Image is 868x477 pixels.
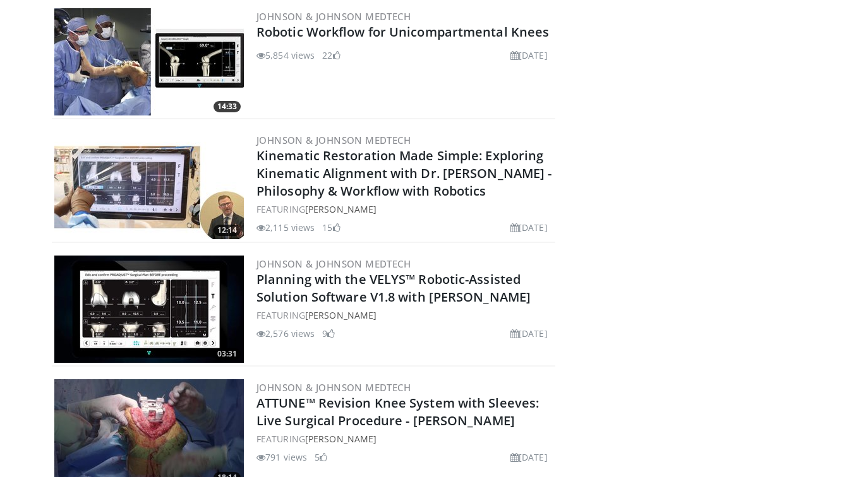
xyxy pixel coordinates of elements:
[256,327,315,340] li: 2,576 views
[256,134,411,146] a: Johnson & Johnson MedTech
[54,8,244,115] img: c6830cff-7f4a-4323-a779-485c40836a20.300x170_q85_crop-smart_upscale.jpg
[256,450,307,464] li: 791 views
[256,271,531,305] a: Planning with the VELYS™ Robotic-Assisted Solution Software V1.8 with [PERSON_NAME]
[54,132,244,239] a: 12:14
[256,203,553,216] div: FEATURING
[510,450,548,464] li: [DATE]
[315,450,327,464] li: 5
[256,10,411,23] a: Johnson & Johnson MedTech
[256,147,552,199] a: Kinematic Restoration Made Simple: Exploring Kinematic Alignment with Dr. [PERSON_NAME] - Philoso...
[54,8,244,115] a: 14:33
[322,49,340,62] li: 22
[305,309,377,321] a: [PERSON_NAME]
[54,256,244,363] a: 03:31
[510,221,548,234] li: [DATE]
[256,394,539,429] a: ATTUNE™ Revision Knee System with Sleeves: Live Surgical Procedure - [PERSON_NAME]
[54,132,244,239] img: d2f1f5c7-4d42-4b3c-8b00-625fa3d8e1f2.300x170_q85_crop-smart_upscale.jpg
[256,49,315,62] li: 5,854 views
[256,221,315,234] li: 2,115 views
[214,225,241,236] span: 12:14
[322,327,335,340] li: 9
[510,327,548,340] li: [DATE]
[214,101,241,112] span: 14:33
[256,432,553,445] div: FEATURING
[322,221,340,234] li: 15
[510,49,548,62] li: [DATE]
[256,257,411,270] a: Johnson & Johnson MedTech
[256,381,411,394] a: Johnson & Johnson MedTech
[305,203,377,215] a: [PERSON_NAME]
[305,433,377,445] a: [PERSON_NAME]
[214,348,241,360] span: 03:31
[256,23,549,40] a: Robotic Workflow for Unicompartmental Knees
[54,256,244,363] img: 03645a01-2c96-4821-a897-65d5b8c84622.300x170_q85_crop-smart_upscale.jpg
[256,309,553,322] div: FEATURING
